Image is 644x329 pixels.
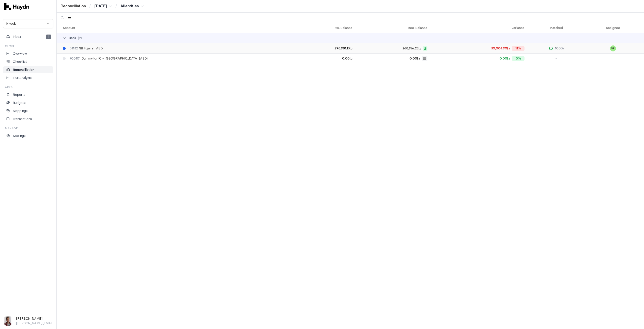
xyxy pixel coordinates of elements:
[94,4,112,9] button: [DATE]
[3,99,53,106] a: Budgets
[13,68,34,72] p: Reconciliation
[114,4,118,9] span: /
[13,76,32,80] p: Flux Analysis
[298,23,354,33] th: GL Balance
[5,44,15,48] h3: Close
[354,23,429,33] th: Rec. Balance
[94,4,107,9] span: [DATE]
[13,117,32,121] p: Transactions
[13,59,27,64] p: Checklist
[500,56,510,61] span: د.إ0.00
[70,56,148,61] span: Dummy for IC - [GEOGRAPHIC_DATA] (AED)
[16,316,53,321] h3: [PERSON_NAME]
[3,33,53,40] button: Inbox1
[3,66,53,73] a: Reconciliation
[527,23,586,33] th: Matched
[16,321,53,325] p: [PERSON_NAME][EMAIL_ADDRESS][DOMAIN_NAME]
[78,36,82,40] span: ( 2 )
[88,4,92,9] span: /
[429,23,527,33] th: Variance
[512,56,525,61] div: 0%
[57,23,298,33] th: Account
[61,4,86,9] a: Reconciliation
[13,109,28,113] p: Mappings
[610,45,616,51] button: NK
[3,132,53,139] a: Settings
[3,58,53,65] a: Checklist
[403,46,421,50] span: د.إ268,976.23
[298,53,354,64] td: د.إ0.00
[70,46,103,50] span: NB Fujairah AED
[13,51,27,56] p: Overview
[4,3,29,10] img: svg+xml,%3c
[13,93,25,97] p: Reports
[5,127,18,130] h3: Manage
[3,107,53,114] a: Mappings
[555,46,564,50] span: 100%
[3,50,53,57] a: Overview
[555,56,557,61] span: -
[586,23,644,33] th: Assignee
[298,43,354,53] td: د.إ298,981.13
[3,316,13,326] img: JP Smit
[3,115,53,123] a: Transactions
[13,134,26,138] p: Settings
[46,35,51,39] span: 1
[69,36,76,40] span: Bank
[13,101,26,105] p: Budgets
[120,4,139,9] span: All entities
[3,91,53,98] a: Reports
[120,4,144,9] button: All entities
[13,35,21,39] span: Inbox
[5,85,13,89] h3: Apps
[410,56,420,61] span: د.إ0.00
[491,46,510,50] span: د.إ30,004.90
[3,74,53,81] a: Flux Analysis
[512,46,525,51] div: 11%
[70,46,78,50] span: 51132
[61,4,144,9] nav: breadcrumb
[70,56,80,61] span: 700101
